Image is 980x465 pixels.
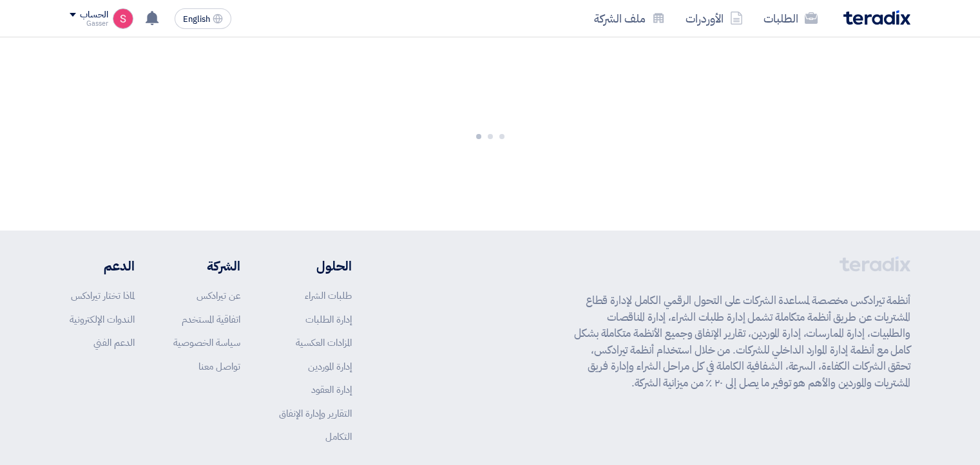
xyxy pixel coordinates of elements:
[80,10,108,21] div: الحساب
[325,430,352,444] a: التكامل
[753,3,828,33] a: الطلبات
[308,359,352,374] a: إدارة الموردين
[311,383,352,397] a: إدارة العقود
[70,20,108,27] div: Gasser
[296,336,352,350] a: المزادات العكسية
[175,8,231,29] button: English
[71,289,135,303] a: لماذا تختار تيرادكس
[584,3,675,33] a: ملف الشركة
[198,359,240,374] a: تواصل معنا
[305,312,352,327] a: إدارة الطلبات
[197,289,240,303] a: عن تيرادكس
[183,15,210,24] span: English
[173,336,240,350] a: سياسة الخصوصية
[279,256,352,276] li: الحلول
[843,10,910,25] img: Teradix logo
[182,312,240,327] a: اتفاقية المستخدم
[70,256,135,276] li: الدعم
[675,3,753,33] a: الأوردرات
[173,256,240,276] li: الشركة
[70,312,135,327] a: الندوات الإلكترونية
[113,8,133,29] img: unnamed_1748516558010.png
[574,292,910,391] p: أنظمة تيرادكس مخصصة لمساعدة الشركات على التحول الرقمي الكامل لإدارة قطاع المشتريات عن طريق أنظمة ...
[279,406,352,421] a: التقارير وإدارة الإنفاق
[305,289,352,303] a: طلبات الشراء
[93,336,135,350] a: الدعم الفني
